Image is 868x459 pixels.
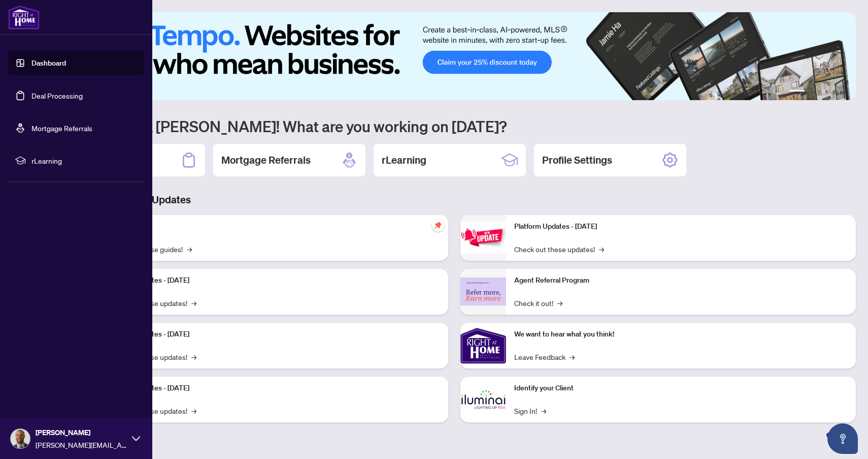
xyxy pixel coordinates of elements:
[191,405,196,416] span: →
[514,405,546,416] a: Sign In!→
[842,90,846,94] button: 6
[36,427,127,438] span: [PERSON_NAME]
[460,222,506,254] img: Platform Updates - June 23, 2025
[36,439,127,450] span: [PERSON_NAME][EMAIL_ADDRESS][DOMAIN_NAME]
[107,221,440,232] p: Self-Help
[514,383,848,394] p: Identify your Client
[107,383,440,394] p: Platform Updates - [DATE]
[570,351,575,362] span: →
[53,12,856,100] img: Slide 0
[53,116,856,136] h1: Welcome back [PERSON_NAME]! What are you working on [DATE]?
[514,221,848,232] p: Platform Updates - [DATE]
[31,155,137,166] span: rLearning
[825,90,829,94] button: 4
[191,351,196,362] span: →
[107,329,440,340] p: Platform Updates - [DATE]
[557,297,562,309] span: →
[542,153,612,167] h2: Profile Settings
[833,90,838,94] button: 5
[432,219,444,231] span: pushpin
[827,423,858,454] button: Open asap
[382,153,426,167] h2: rLearning
[514,329,848,340] p: We want to hear what you think!
[11,429,30,448] img: Profile Icon
[31,58,66,68] a: Dashboard
[541,405,546,416] span: →
[514,275,848,286] p: Agent Referral Program
[599,243,604,255] span: →
[460,323,506,369] img: We want to hear what you think!
[514,243,604,255] a: Check out these updates!→
[53,193,856,207] h3: Brokerage & Industry Updates
[460,278,506,305] img: Agent Referral Program
[514,351,575,362] a: Leave Feedback→
[31,124,92,133] a: Mortgage Referrals
[31,91,83,100] a: Deal Processing
[789,90,805,94] button: 1
[8,5,40,29] img: logo
[187,243,192,255] span: →
[817,90,821,94] button: 3
[221,153,311,167] h2: Mortgage Referrals
[460,377,506,422] img: Identify your Client
[191,297,196,309] span: →
[514,297,562,309] a: Check it out!→
[107,275,440,286] p: Platform Updates - [DATE]
[809,90,813,94] button: 2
